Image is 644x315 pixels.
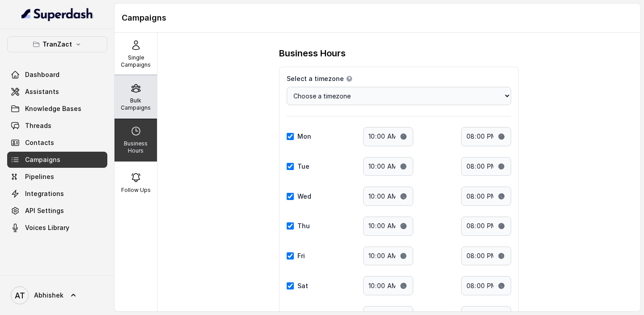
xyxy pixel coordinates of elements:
[7,283,107,308] a: Abhishek
[118,54,153,68] p: Single Campaigns
[25,189,64,198] span: Integrations
[25,104,81,113] span: Knowledge Bases
[287,74,344,83] span: Select a timezone
[25,155,60,164] span: Campaigns
[42,39,72,50] p: TranZact
[297,281,308,290] label: Sat
[121,187,151,194] p: Follow Ups
[346,75,353,82] button: Select a timezone
[7,84,107,100] a: Assistants
[7,203,107,219] a: API Settings
[7,118,107,134] a: Threads
[25,121,51,130] span: Threads
[25,172,54,181] span: Pipelines
[279,47,346,60] h3: Business Hours
[7,169,107,185] a: Pipelines
[118,140,153,154] p: Business Hours
[7,36,107,52] button: TranZact
[25,87,59,96] span: Assistants
[21,7,93,21] img: light.svg
[7,220,107,236] a: Voices Library
[297,192,311,201] label: Wed
[297,251,305,260] label: Fri
[297,162,309,171] label: Tue
[25,206,64,215] span: API Settings
[25,223,69,232] span: Voices Library
[118,97,153,111] p: Bulk Campaigns
[25,138,54,147] span: Contacts
[122,11,633,25] h1: Campaigns
[25,70,59,79] span: Dashboard
[7,135,107,151] a: Contacts
[34,291,64,300] span: Abhishek
[297,132,311,141] label: Mon
[15,291,25,300] text: AT
[297,221,310,230] label: Thu
[7,152,107,168] a: Campaigns
[7,186,107,202] a: Integrations
[7,67,107,83] a: Dashboard
[7,101,107,117] a: Knowledge Bases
